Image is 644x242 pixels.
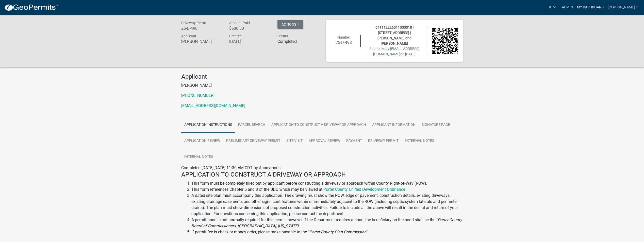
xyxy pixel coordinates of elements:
a: Preliminary Driveway Permit [223,133,283,149]
h6: $500.00 [229,26,270,31]
a: Driveway Permit [365,133,402,149]
li: This form must be completely filled out by applicant before constructing a driveway or approach w... [191,180,463,186]
p: [PERSON_NAME] [181,82,463,89]
a: Signature Page [419,117,453,133]
span: Completed [DATE][DATE] 11:30 AM CDT by Anonymous [181,165,280,170]
h6: 25-D-498 [181,26,222,31]
span: Status [277,34,288,38]
a: Porter County Unified Development Ordinance [323,187,405,192]
li: A dated site plan must accompany this application. The drawing must show the ROW, edge of pavemen... [191,193,463,217]
a: External Notes [402,133,437,149]
span: Driveway Permit [181,21,207,25]
i: Porter County Plan Commission [309,230,366,234]
a: Payment [343,133,365,149]
li: This form references Chapter 5 and 8 of the UDO which may be viewed at: [191,186,463,193]
span: 641112226011000018 | [STREET_ADDRESS] | [PERSON_NAME] and [PERSON_NAME] [375,25,414,45]
a: Application Review [181,133,223,149]
i: Porter County Board of Commissioners, [GEOGRAPHIC_DATA], [US_STATE] [191,217,462,228]
img: QR code [432,28,458,54]
span: Amount Paid [229,21,250,25]
a: Admin [560,3,575,12]
a: Home [546,3,560,12]
h6: [PERSON_NAME] [181,39,222,44]
li: If permit fee is check or money order, please make payable to the " " [191,229,463,235]
a: Applicant Information [369,117,419,133]
a: Internal Notes [181,149,216,165]
a: Application to Construct a Driveway or Approach [268,117,369,133]
a: Approval Review [306,133,343,149]
span: Applicant [181,34,196,38]
a: Application Instructions [181,117,235,133]
a: Site Visit [283,133,306,149]
li: A permit bond is not normally required for this permit, however if the Department requires a bond... [191,217,463,229]
strong: Completed [277,39,297,44]
button: Actions [277,20,303,29]
h6: 25-D-498 [331,40,357,45]
span: Submitted on [DATE] [369,47,419,56]
h6: [DATE] [229,39,270,44]
a: [EMAIL_ADDRESS][DOMAIN_NAME] [181,103,245,108]
span: Created [229,34,242,38]
span: Number [337,35,350,39]
a: My Dashboard [575,3,606,12]
a: [PHONE_NUMBER] [181,93,214,98]
a: Parcel search [235,117,268,133]
h4: Applicant [181,73,463,80]
a: [PERSON_NAME] [606,3,640,12]
h4: APPLICATION TO CONSTRUCT A DRIVEWAY OR APPROACH [181,171,463,178]
span: by [EMAIL_ADDRESS][DOMAIN_NAME] [373,47,419,56]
